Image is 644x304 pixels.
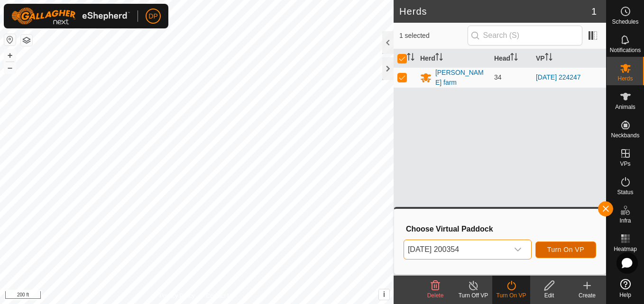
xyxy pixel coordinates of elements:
button: Turn On VP [535,241,596,258]
div: dropdown trigger [508,240,527,259]
span: Notifications [610,47,641,53]
div: Edit [530,291,568,300]
span: Herds [617,76,633,81]
a: [DATE] 224247 [536,73,581,81]
button: – [4,62,16,73]
span: 1 selected [399,31,468,41]
a: Help [607,275,644,302]
span: DP [148,11,157,21]
h2: Herds [399,6,591,17]
span: Neckbands [611,133,639,138]
button: Map Layers [21,35,32,46]
div: Turn On VP [492,291,530,300]
a: Contact Us [206,292,234,300]
p-sorticon: Activate to sort [435,54,443,62]
button: Reset Map [4,34,16,45]
p-sorticon: Activate to sort [510,54,518,62]
div: [PERSON_NAME] farm [435,68,487,88]
span: VPs [620,161,630,167]
p-sorticon: Activate to sort [407,54,414,62]
span: Animals [615,104,635,110]
span: Heatmap [614,246,637,252]
span: Infra [619,218,631,224]
p-sorticon: Activate to sort [545,54,552,62]
th: Head [490,49,532,68]
a: Privacy Policy [159,292,195,300]
button: i [379,289,389,300]
span: Delete [427,292,444,299]
span: 1 [591,4,597,18]
span: 34 [494,73,502,81]
span: Turn On VP [547,246,584,253]
th: Herd [416,49,490,68]
div: Create [568,291,606,300]
th: VP [532,49,606,68]
span: i [383,290,385,298]
span: 2025-08-10 200354 [404,240,508,259]
span: Help [619,292,631,298]
span: Schedules [612,19,638,25]
div: Turn Off VP [454,291,492,300]
span: Status [617,189,633,195]
input: Search (S) [468,26,582,45]
h3: Choose Virtual Paddock [406,224,596,233]
button: + [4,50,16,61]
img: Gallagher Logo [11,8,130,25]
